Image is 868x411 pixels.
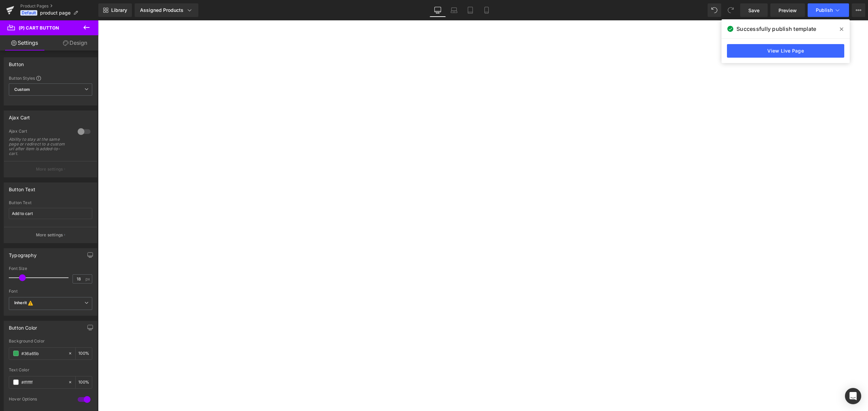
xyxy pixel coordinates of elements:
div: Typography [9,249,37,258]
div: Font [9,289,92,294]
a: Mobile [478,3,495,17]
a: Product Pages [20,3,98,9]
p: More settings [36,166,63,172]
button: Undo [708,3,721,17]
div: Button Styles [9,75,92,81]
span: product page [40,10,71,16]
span: Successfully publish template [736,25,816,33]
button: Redo [724,3,737,17]
div: Button [9,58,24,67]
a: Tablet [462,3,478,17]
div: Ajax Cart [9,111,30,120]
a: Preview [770,3,805,17]
div: Text Color [9,368,92,372]
div: Font Size [9,266,92,271]
span: Publish [816,7,833,13]
a: Desktop [430,3,446,17]
div: Button Text [9,183,35,192]
span: (P) Cart Button [19,25,59,31]
div: Background Color [9,339,92,344]
i: Inherit [14,300,27,307]
b: Custom [14,87,30,93]
button: Publish [808,3,849,17]
span: Library [111,7,127,13]
div: % [76,348,92,359]
div: Hover Options [9,396,71,404]
span: Preview [778,7,797,14]
a: View Live Page [727,44,844,58]
div: Button Text [9,200,92,205]
button: More settings [4,161,97,177]
input: Color [21,378,65,386]
button: More settings [4,227,97,243]
div: Ability to stay at the same page or redirect to a custom url after item is added-to-cart. [9,137,70,156]
span: Save [748,7,759,14]
input: Color [21,350,65,357]
div: Open Intercom Messenger [845,388,861,404]
div: % [76,376,92,388]
span: px [85,277,91,281]
div: Ajax Cart [9,129,71,136]
a: New Library [98,3,132,17]
button: More [852,3,865,17]
div: Assigned Products [140,7,193,14]
p: More settings [36,232,63,238]
a: Design [51,35,100,51]
a: Laptop [446,3,462,17]
div: Button Color [9,321,37,331]
span: Default [20,10,37,16]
